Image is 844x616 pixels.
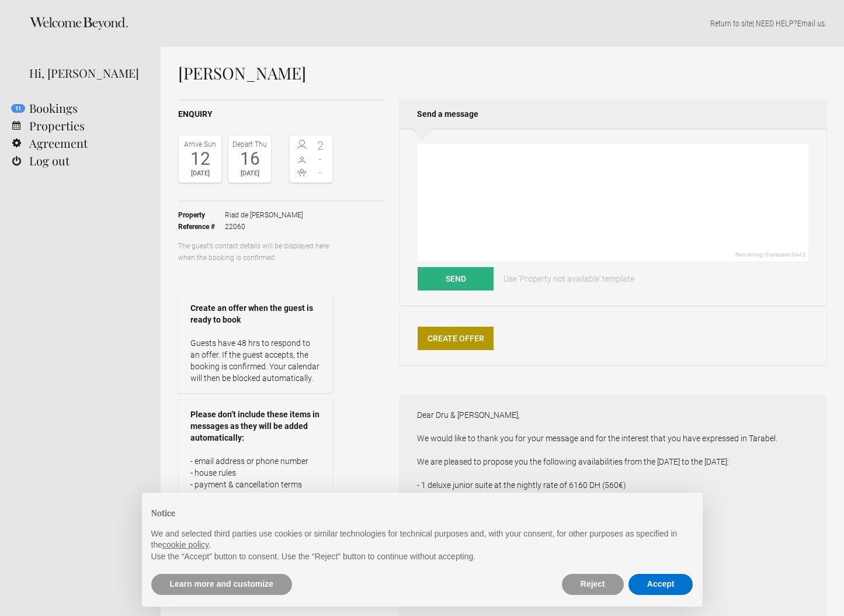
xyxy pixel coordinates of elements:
div: 12 [182,150,218,168]
button: Learn more and customize [151,574,292,595]
strong: Please don’t include these items in messages as they will be added automatically: [190,409,321,444]
button: Reject [562,574,624,595]
p: The guest’s contact details will be displayed here when the booking is confirmed. [178,240,333,264]
h2: Notice [151,507,693,519]
h2: Send a message [400,99,826,129]
p: Guests have 48 hrs to respond to an offer. If the guest accepts, the booking is confirmed. Your c... [190,337,321,384]
span: Riad de [PERSON_NAME] [225,209,303,221]
strong: Property [178,209,225,221]
a: Email us [797,19,825,28]
div: Depart Thu [231,139,268,150]
a: Create Offer [418,327,494,350]
strong: Create an offer when the guest is ready to book [190,302,321,326]
p: Use the “Accept” button to consent. Use the “Reject” button to continue without accepting. [151,551,693,563]
a: cookie policy - link opens in a new tab [162,540,209,549]
div: [DATE] [231,168,268,179]
div: Arrive Sun [182,139,218,150]
div: 16 [231,150,268,168]
a: Return to site [710,19,752,28]
div: [DATE] [182,168,218,179]
strong: Reference # [178,221,225,233]
button: Accept [628,574,693,595]
button: Send [418,267,494,290]
p: We and selected third parties use cookies or similar technologies for technical purposes and, wit... [151,528,693,551]
span: - [311,153,330,165]
h1: [PERSON_NAME] [178,64,826,82]
p: - email address or phone number - house rules - payment & cancellation terms [190,455,321,490]
p: | NEED HELP? . [178,18,826,29]
a: Use 'Property not available' template [495,267,642,290]
flynt-notification-badge: 11 [11,104,25,113]
h2: Enquiry [178,108,384,120]
div: Hi, [PERSON_NAME] [29,64,143,82]
span: - [311,167,330,178]
span: 22060 [225,221,303,233]
span: 2 [311,140,330,151]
